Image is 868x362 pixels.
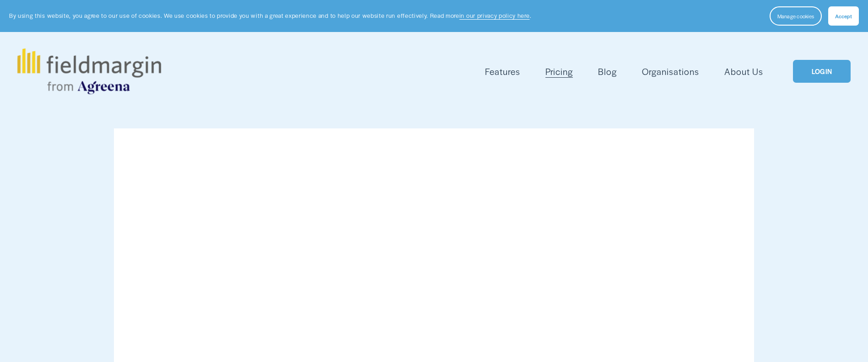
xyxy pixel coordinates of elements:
[485,65,520,78] span: Features
[793,60,851,83] a: LOGIN
[9,11,531,20] p: By using this website, you agree to our use of cookies. We use cookies to provide you with a grea...
[598,64,617,79] a: Blog
[724,64,763,79] a: About Us
[17,48,161,94] img: fieldmargin.com
[828,6,859,26] button: Accept
[642,64,699,79] a: Organisations
[835,12,852,20] span: Accept
[770,6,822,26] button: Manage cookies
[485,64,520,79] a: folder dropdown
[459,11,530,20] a: in our privacy policy here
[545,64,573,79] a: Pricing
[777,12,814,20] span: Manage cookies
